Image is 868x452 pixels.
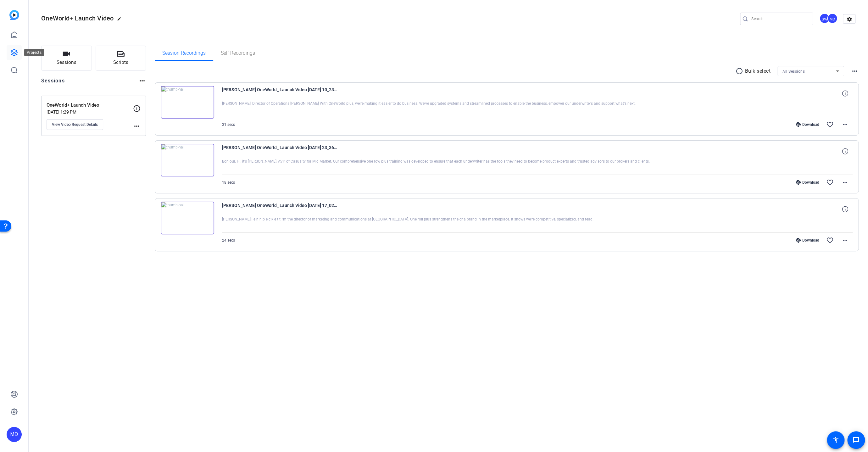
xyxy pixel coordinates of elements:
[827,13,838,24] ngx-avatar: Mark Dolnick
[841,237,849,244] mat-icon: more_horiz
[736,67,745,75] mat-icon: radio_button_unchecked
[793,238,822,243] div: Download
[41,77,65,89] h2: Sessions
[47,109,133,114] p: [DATE] 1:29 PM
[7,427,22,442] div: MD
[222,86,338,101] span: [PERSON_NAME] OneWorld_ Launch Video [DATE] 10_23_21
[782,69,805,74] span: All Sessions
[851,67,859,75] mat-icon: more_horiz
[117,17,125,24] mat-icon: edit
[832,436,839,444] mat-icon: accessibility
[819,13,830,24] div: SW
[745,67,771,75] p: Bulk select
[52,122,98,127] span: View Video Request Details
[793,180,822,185] div: Download
[162,51,206,56] span: Session Recordings
[47,102,133,109] p: OneWorld+ Launch Video
[138,77,146,85] mat-icon: more_horiz
[222,202,338,217] span: [PERSON_NAME] OneWorld_ Launch Video [DATE] 17_02_14
[222,180,235,185] span: 18 secs
[161,86,214,119] img: thumb-nail
[47,119,103,130] button: View Video Request Details
[826,179,834,186] mat-icon: favorite_border
[57,59,76,66] span: Sessions
[96,46,146,71] button: Scripts
[222,122,235,127] span: 31 secs
[41,46,92,71] button: Sessions
[133,122,141,130] mat-icon: more_horiz
[852,436,860,444] mat-icon: message
[161,144,214,176] img: thumb-nail
[826,121,834,128] mat-icon: favorite_border
[843,14,856,24] mat-icon: settings
[24,49,44,56] div: Projects
[826,237,834,244] mat-icon: favorite_border
[222,238,235,243] span: 24 secs
[41,14,114,22] span: OneWorld+ Launch Video
[751,15,808,23] input: Search
[827,13,837,24] div: MD
[841,121,849,128] mat-icon: more_horiz
[161,202,214,234] img: thumb-nail
[819,13,830,24] ngx-avatar: Steve Winiecki
[222,144,338,159] span: [PERSON_NAME] OneWorld_ Launch Video [DATE] 23_36_45
[113,59,128,66] span: Scripts
[793,122,822,127] div: Download
[841,179,849,186] mat-icon: more_horiz
[221,51,255,56] span: Self Recordings
[9,10,19,20] img: blue-gradient.svg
